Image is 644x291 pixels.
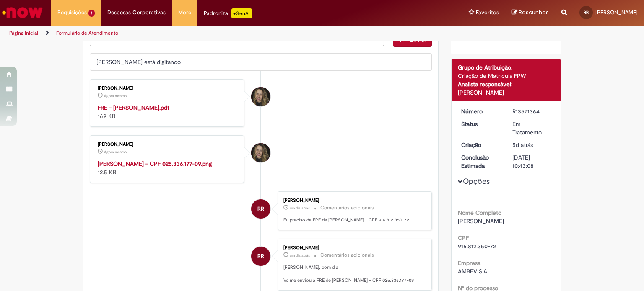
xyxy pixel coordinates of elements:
ul: Trilhas de página [6,26,423,41]
span: AMBEV S.A. [458,268,488,275]
span: Requisições [57,8,87,17]
a: [PERSON_NAME] - CPF 025.336.177-09.png [98,160,212,167]
span: 916.812.350-72 [458,242,496,250]
a: Página inicial [9,30,38,36]
div: [PERSON_NAME] [458,88,555,97]
small: Comentários adicionais [320,252,374,259]
dt: Criação [455,141,506,149]
small: Comentários adicionais [320,204,374,211]
time: 30/09/2025 11:06:19 [290,253,310,258]
div: R13571364 [512,107,551,116]
div: Roberto ROBERTO [251,247,270,266]
span: Agora mesmo [104,149,127,155]
a: FRE - [PERSON_NAME].pdf [98,104,169,111]
a: Rascunhos [512,9,549,17]
span: 5d atrás [512,141,533,149]
div: Karol Clorado [251,143,270,162]
span: Despesas Corporativas [107,8,166,17]
div: 26/09/2025 15:56:11 [512,141,551,149]
div: 169 KB [98,103,237,120]
div: Em Tratamento [512,120,551,136]
div: Roberto ROBERTO [251,199,270,219]
span: RR [257,246,264,266]
div: Karol Clorado [251,87,270,106]
span: um dia atrás [290,206,310,211]
dt: Status [455,120,506,128]
div: Analista responsável: [458,80,555,88]
dt: Conclusão Estimada [455,153,506,170]
p: Eu preciso da FRE de [PERSON_NAME] - CPF 916.812.350-72 [283,217,423,224]
span: [PERSON_NAME] [595,9,638,16]
span: Rascunhos [519,8,549,16]
div: Grupo de Atribuição: [458,63,555,72]
b: Empresa [458,259,480,267]
time: 26/09/2025 15:56:11 [512,141,533,149]
span: um dia atrás [290,253,310,258]
div: [DATE] 10:43:08 [512,153,551,170]
li: [PERSON_NAME] está digitando [90,53,432,71]
b: Nome Completo [458,209,501,216]
a: Formulário de Atendimento [56,30,118,36]
span: [PERSON_NAME] [458,217,504,225]
img: ServiceNow [1,4,44,21]
div: [PERSON_NAME] [98,142,237,147]
div: Padroniza [204,8,252,18]
span: 1 [88,10,95,17]
div: 12.5 KB [98,160,237,176]
span: Favoritos [476,8,499,17]
p: [PERSON_NAME], bom dia Vc me enviou a FRE de [PERSON_NAME] - CPF 025.336.177-09 [283,264,423,284]
dt: Número [455,107,506,116]
small: exibindo [480,35,500,41]
span: Enviar [410,36,426,44]
div: [PERSON_NAME] [283,198,423,203]
div: Criação de Matrícula FPW [458,72,555,80]
div: [PERSON_NAME] [283,245,423,250]
time: 01/10/2025 13:25:20 [104,149,127,155]
span: More [178,8,191,17]
span: RR [584,10,589,15]
time: 30/09/2025 11:06:42 [290,206,310,211]
span: RR [257,199,264,219]
div: [PERSON_NAME] [98,86,237,91]
p: +GenAi [231,8,252,18]
span: Agora mesmo [104,93,127,98]
b: CPF [458,234,469,242]
time: 01/10/2025 13:25:25 [104,93,127,98]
